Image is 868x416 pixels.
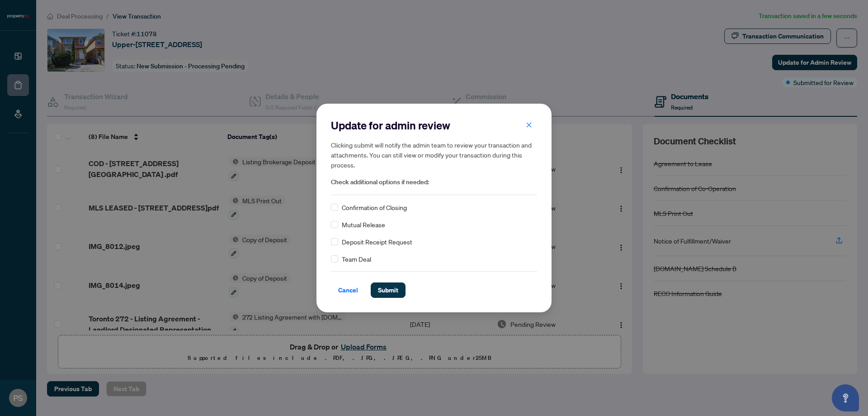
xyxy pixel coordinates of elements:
[371,282,406,298] button: Submit
[526,122,532,128] span: close
[331,282,365,298] button: Cancel
[378,283,398,297] span: Submit
[342,202,407,212] span: Confirmation of Closing
[342,237,412,247] span: Deposit Receipt Request
[338,283,358,297] span: Cancel
[331,118,537,133] h2: Update for admin review
[342,254,371,264] span: Team Deal
[342,220,385,230] span: Mutual Release
[331,177,537,187] span: Check additional options if needed:
[832,384,859,411] button: Open asap
[331,140,537,170] h5: Clicking submit will notify the admin team to review your transaction and attachments. You can st...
